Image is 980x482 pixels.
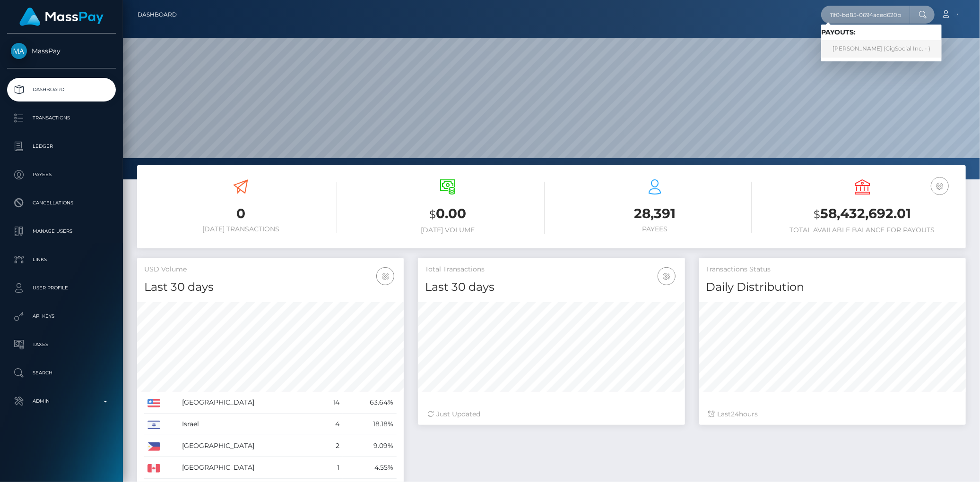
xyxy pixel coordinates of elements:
img: PH.png [147,442,160,451]
h4: Last 30 days [144,279,397,296]
h3: 0 [144,204,337,223]
p: Admin [11,394,112,408]
td: 18.18% [343,414,397,435]
h6: Payouts: [821,28,942,36]
p: Ledger [11,139,112,153]
p: Links [11,253,112,267]
a: Payees [7,163,116,186]
h3: 28,391 [559,204,752,223]
h5: Total Transactions [425,265,677,274]
a: Manage Users [7,220,116,243]
h6: Total Available Balance for Payouts [766,226,959,234]
td: [GEOGRAPHIC_DATA] [179,457,319,479]
td: [GEOGRAPHIC_DATA] [179,435,319,457]
h6: Payees [559,225,752,233]
a: Ledger [7,135,116,158]
img: MassPay [11,43,27,59]
p: Dashboard [11,83,112,97]
a: Admin [7,389,116,413]
h5: USD Volume [144,265,397,274]
td: 4 [319,414,343,435]
td: Israel [179,414,319,435]
a: Dashboard [7,78,116,101]
img: CA.png [147,464,160,473]
td: 14 [319,392,343,414]
small: $ [814,208,820,221]
p: API Keys [11,309,112,323]
p: User Profile [11,281,112,295]
td: [GEOGRAPHIC_DATA] [179,392,319,414]
td: 63.64% [343,392,397,414]
a: Cancellations [7,191,116,215]
a: Dashboard [138,5,177,25]
a: Taxes [7,333,116,356]
h6: [DATE] Transactions [144,225,337,233]
h3: 0.00 [351,204,544,224]
div: Last hours [709,409,956,419]
p: Manage Users [11,224,112,238]
td: 1 [319,457,343,479]
p: Payees [11,168,112,182]
p: Taxes [11,338,112,352]
input: Search... [821,6,910,24]
span: 24 [731,410,739,418]
a: [PERSON_NAME] (GigSocial Inc. - ) [821,40,942,58]
h3: 58,432,692.01 [766,204,959,224]
a: User Profile [7,276,116,300]
img: MassPay Logo [19,8,104,26]
td: 2 [319,435,343,457]
p: Transactions [11,111,112,125]
td: 9.09% [343,435,397,457]
td: 4.55% [343,457,397,479]
a: Search [7,361,116,385]
small: $ [429,208,436,221]
a: API Keys [7,304,116,328]
a: Transactions [7,106,116,130]
h4: Last 30 days [425,279,677,296]
img: US.png [147,399,160,407]
img: IL.png [147,421,160,429]
p: Search [11,366,112,380]
h6: [DATE] Volume [351,226,544,234]
h5: Transactions Status [706,265,959,274]
span: MassPay [7,47,116,55]
h4: Daily Distribution [706,279,959,296]
p: Cancellations [11,196,112,210]
a: Links [7,248,116,271]
div: Just Updated [427,409,675,419]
